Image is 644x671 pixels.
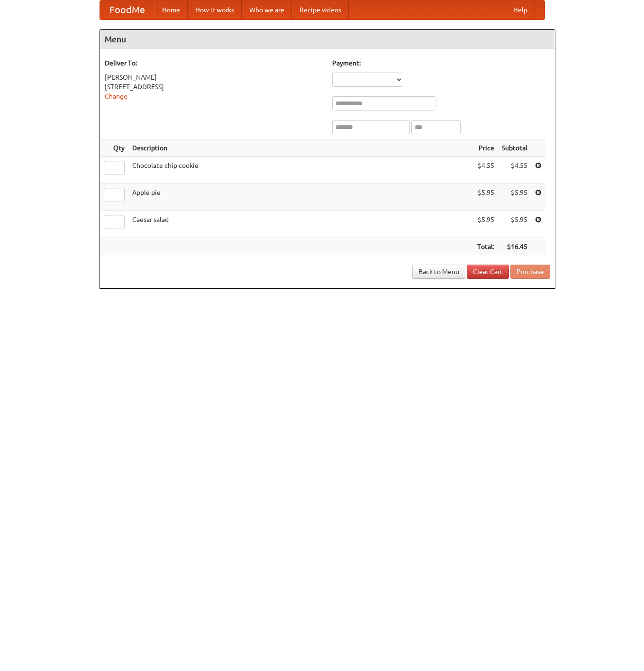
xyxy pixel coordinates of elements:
[473,238,498,256] th: Total:
[510,265,550,279] button: Purchase
[100,139,128,157] th: Qty
[128,211,473,238] td: Caesar salad
[498,211,531,238] td: $5.95
[506,0,535,19] a: Help
[473,184,498,211] td: $5.95
[498,238,531,256] th: $16.45
[128,139,473,157] th: Description
[105,82,323,92] div: [STREET_ADDRESS]
[128,157,473,184] td: Chocolate chip cookie
[473,157,498,184] td: $4.55
[498,139,531,157] th: Subtotal
[100,30,555,49] h4: Menu
[128,184,473,211] td: Apple pie
[292,0,349,19] a: Recipe videos
[498,184,531,211] td: $5.95
[188,0,242,19] a: How it works
[412,265,465,279] a: Back to Menu
[467,265,509,279] a: Clear Cart
[473,139,498,157] th: Price
[105,92,127,100] a: Change
[498,157,531,184] td: $4.55
[242,0,292,19] a: Who we are
[473,211,498,238] td: $5.95
[154,0,188,19] a: Home
[105,58,323,68] h5: Deliver To:
[332,58,550,68] h5: Payment:
[105,73,323,82] div: [PERSON_NAME]
[100,0,154,19] a: FoodMe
